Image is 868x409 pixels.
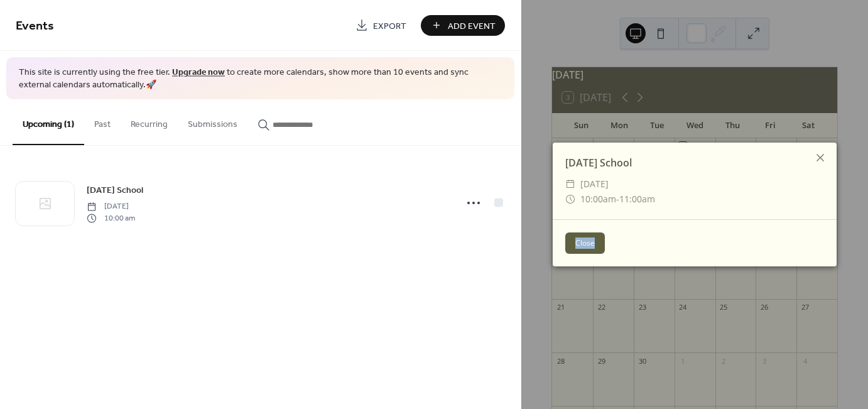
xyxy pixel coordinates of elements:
div: [DATE] School [553,155,837,170]
button: Close [565,232,605,254]
div: ​ [565,192,575,207]
a: Upgrade now [172,64,225,81]
span: 10:00am [580,193,616,205]
div: ​ [565,177,575,192]
button: Past [84,99,121,144]
span: [DATE] [580,177,609,192]
button: Add Event [421,15,505,36]
button: Upcoming (1) [13,99,84,145]
span: Events [16,14,54,38]
a: Export [346,15,416,36]
span: 10:00 am [87,212,135,224]
span: Export [373,19,406,33]
span: 11:00am [619,193,655,205]
a: [DATE] School [87,183,143,197]
button: Recurring [121,99,178,144]
span: Add Event [448,19,496,33]
span: [DATE] School [87,184,143,197]
button: Submissions [178,99,247,144]
span: [DATE] [87,201,135,212]
span: This site is currently using the free tier. to create more calendars, show more than 10 events an... [19,67,502,91]
span: - [616,193,619,205]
